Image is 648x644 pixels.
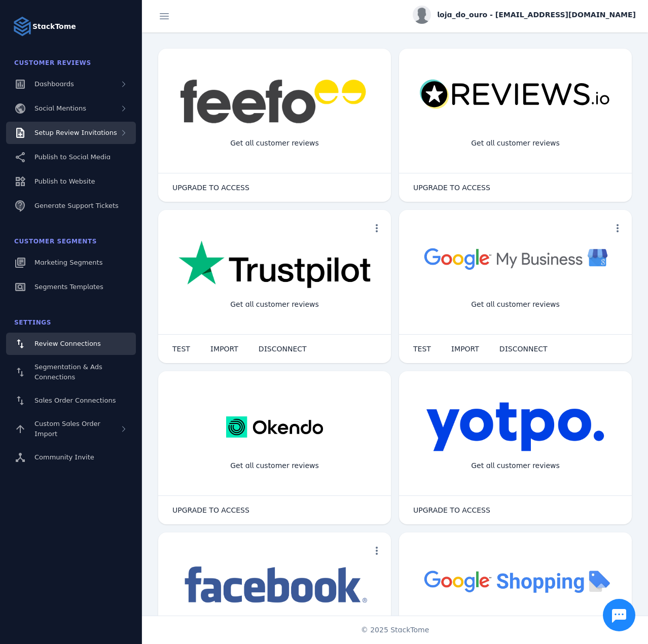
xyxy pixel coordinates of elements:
[463,130,568,157] div: Get all customer reviews
[403,339,441,359] button: TEST
[162,177,260,198] button: UPGRADE TO ACCESS
[34,340,101,347] span: Review Connections
[32,21,76,32] strong: StackTome
[413,184,490,191] span: UPGRADE TO ACCESS
[6,252,136,274] a: Marketing Segments
[6,446,136,469] a: Community Invite
[178,79,371,124] img: feefo.png
[162,339,200,359] button: TEST
[259,345,307,352] span: DISCONNECT
[419,240,611,276] img: googlebusiness.png
[6,357,136,387] a: Segmentation & Ads Connections
[34,202,119,209] span: Generate Support Tickets
[413,6,431,24] img: profile.jpg
[12,16,32,37] img: Logo image
[361,625,429,635] span: © 2025 StackTome
[200,339,248,359] button: IMPORT
[34,363,102,381] span: Segmentation & Ads Connections
[14,59,91,66] span: Customer Reviews
[14,319,51,326] span: Settings
[34,80,74,88] span: Dashboards
[6,389,136,412] a: Sales Order Connections
[463,452,568,479] div: Get all customer reviews
[34,453,94,461] span: Community Invite
[210,345,238,352] span: IMPORT
[172,345,190,352] span: TEST
[34,153,111,161] span: Publish to Social Media
[489,339,558,359] button: DISCONNECT
[413,6,636,24] button: loja_do_ouro - [EMAIL_ADDRESS][DOMAIN_NAME]
[34,177,95,185] span: Publish to Website
[607,218,628,238] button: more
[437,10,636,20] span: loja_do_ouro - [EMAIL_ADDRESS][DOMAIN_NAME]
[441,339,489,359] button: IMPORT
[367,541,387,561] button: more
[178,563,371,608] img: facebook.png
[413,507,490,514] span: UPGRADE TO ACCESS
[34,397,116,404] span: Sales Order Connections
[222,291,327,318] div: Get all customer reviews
[463,291,568,318] div: Get all customer reviews
[248,339,317,359] button: DISCONNECT
[451,345,479,352] span: IMPORT
[403,500,500,520] button: UPGRADE TO ACCESS
[34,283,103,291] span: Segments Templates
[367,218,387,238] button: more
[226,402,323,452] img: okendo.webp
[6,170,136,193] a: Publish to Website
[419,563,611,599] img: googleshopping.png
[6,146,136,168] a: Publish to Social Media
[499,345,548,352] span: DISCONNECT
[222,130,327,157] div: Get all customer reviews
[413,345,431,352] span: TEST
[14,238,97,245] span: Customer Segments
[172,507,249,514] span: UPGRADE TO ACCESS
[6,195,136,217] a: Generate Support Tickets
[178,240,371,290] img: trustpilot.png
[34,259,102,266] span: Marketing Segments
[6,333,136,355] a: Review Connections
[222,452,327,479] div: Get all customer reviews
[162,500,260,520] button: UPGRADE TO ACCESS
[426,402,605,452] img: yotpo.png
[403,177,500,198] button: UPGRADE TO ACCESS
[419,79,611,110] img: reviewsio.svg
[455,614,575,640] div: Import Products from Google
[34,104,86,112] span: Social Mentions
[6,276,136,298] a: Segments Templates
[172,184,249,191] span: UPGRADE TO ACCESS
[34,420,100,438] span: Custom Sales Order Import
[34,129,117,136] span: Setup Review Invitations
